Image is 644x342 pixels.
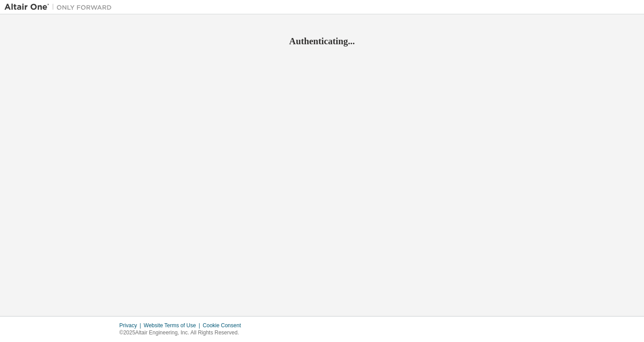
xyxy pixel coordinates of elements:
[144,322,203,329] div: Website Terms of Use
[119,322,144,329] div: Privacy
[203,322,246,329] div: Cookie Consent
[4,3,116,12] img: Altair One
[119,329,246,337] p: © 2025 Altair Engineering, Inc. All Rights Reserved.
[4,35,640,47] h2: Authenticating...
